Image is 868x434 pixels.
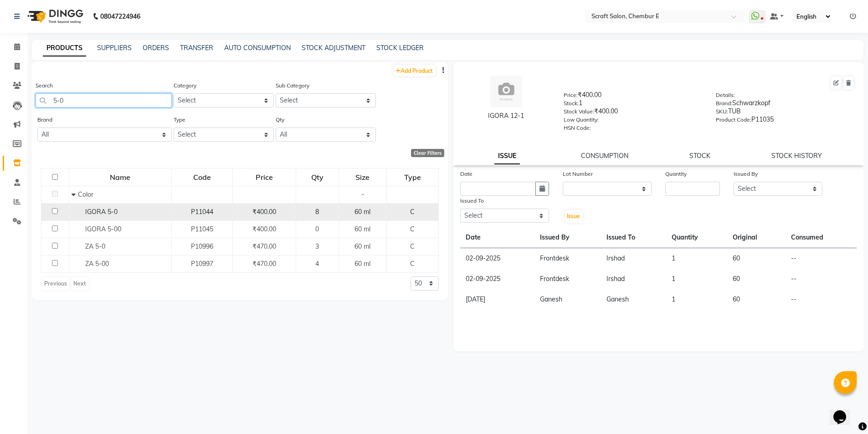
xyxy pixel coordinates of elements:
[460,248,535,269] td: 02-09-2025
[410,242,415,250] span: C
[601,289,666,310] td: Ganesh
[410,260,415,268] span: C
[564,107,594,116] label: Stock Value:
[174,116,185,124] label: Type
[23,4,86,29] img: logo
[191,260,213,268] span: P10997
[411,149,444,157] div: Clear Filters
[564,107,702,119] div: ₹400.00
[716,107,854,119] div: TUB
[174,82,196,90] label: Category
[490,76,522,107] img: avatar
[315,260,319,268] span: 4
[786,269,857,289] td: --
[143,44,169,52] a: ORDERS
[666,248,727,269] td: 1
[830,398,859,425] iframe: chat widget
[665,170,687,178] label: Quantity
[252,225,276,233] span: ₹400.00
[689,152,710,160] a: STOCK
[727,269,786,289] td: 60
[666,269,727,289] td: 1
[581,152,628,160] a: CONSUMPTION
[410,208,415,216] span: C
[85,260,109,268] span: ZA 5-00
[716,98,854,111] div: Schwarzkopf
[534,289,601,310] td: Ganesh
[460,289,535,310] td: [DATE]
[716,99,732,107] label: Brand:
[361,190,364,199] span: -
[601,269,666,289] td: Irshad
[97,44,132,52] a: SUPPLIERS
[462,111,550,121] div: IGORA 12-1
[36,82,53,90] label: Search
[534,269,601,289] td: Frontdesk
[315,225,319,233] span: 0
[460,170,473,178] label: Date
[666,289,727,310] td: 1
[85,208,118,216] span: IGORA 5-0
[771,152,822,160] a: STOCK HISTORY
[734,170,758,178] label: Issued By
[534,248,601,269] td: Frontdesk
[564,91,578,99] label: Price:
[716,115,854,128] div: P11035
[564,90,702,103] div: ₹400.00
[494,148,520,164] a: ISSUE
[36,93,172,107] input: Search by product name or code
[460,197,484,205] label: Issued To
[315,208,319,216] span: 8
[601,227,666,248] th: Issued To
[43,40,86,56] a: PRODUCTS
[276,116,284,124] label: Qty
[564,116,599,124] label: Low Quantity:
[460,269,535,289] td: 02-09-2025
[354,225,370,233] span: 60 ml
[315,242,319,250] span: 3
[727,289,786,310] td: 60
[100,4,140,29] b: 08047224946
[727,248,786,269] td: 60
[567,213,580,220] span: Issue
[716,107,728,116] label: SKU:
[786,248,857,269] td: --
[276,82,309,90] label: Sub Category
[302,44,365,52] a: STOCK ADJUSTMENT
[252,260,276,268] span: ₹470.00
[387,169,438,185] div: Type
[37,116,52,124] label: Brand
[252,208,276,216] span: ₹400.00
[191,225,213,233] span: P11045
[70,169,171,185] div: Name
[297,169,338,185] div: Qty
[565,210,582,223] button: Issue
[72,190,78,199] span: Collapse Row
[85,225,121,233] span: IGORA 5-00
[191,242,213,250] span: P10996
[224,44,291,52] a: AUTO CONSUMPTION
[563,170,593,178] label: Lot Number
[716,91,735,99] label: Details:
[716,116,751,124] label: Product Code:
[354,208,370,216] span: 60 ml
[354,242,370,250] span: 60 ml
[354,260,370,268] span: 60 ml
[534,227,601,248] th: Issued By
[78,190,93,199] span: Color
[564,99,579,107] label: Stock:
[85,242,105,250] span: ZA 5-0
[727,227,786,248] th: Original
[376,44,424,52] a: STOCK LEDGER
[460,227,535,248] th: Date
[180,44,213,52] a: TRANSFER
[601,248,666,269] td: Irshad
[172,169,232,185] div: Code
[786,289,857,310] td: --
[666,227,727,248] th: Quantity
[410,225,415,233] span: C
[564,124,591,132] label: HSN Code:
[252,242,276,250] span: ₹470.00
[786,227,857,248] th: Consumed
[233,169,296,185] div: Price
